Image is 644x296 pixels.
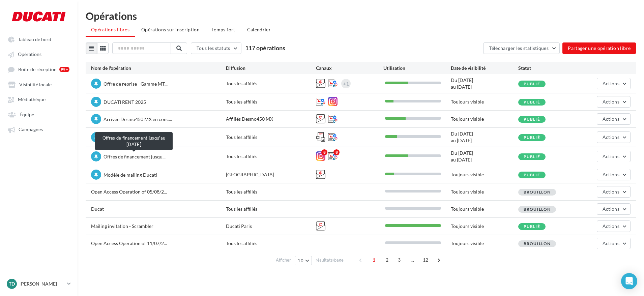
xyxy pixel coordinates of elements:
[59,67,69,72] div: 99+
[18,36,51,42] span: Tableau de bord
[4,123,74,135] a: Campagnes
[91,65,226,71] div: Nom de l'opération
[603,206,619,212] span: Actions
[91,189,167,195] span: Open Access Operation of 05/08/2...
[276,257,291,263] span: Afficher
[4,93,74,105] a: Médiathèque
[4,33,74,45] a: Tableau de bord
[226,116,316,122] div: Affiliés Desmo450 MX
[451,150,518,163] div: Du [DATE] au [DATE]
[211,27,235,32] span: Temps fort
[597,151,631,162] button: Actions
[91,223,153,229] span: Mailing invitation - Scrambler
[91,240,167,246] span: Open Access Operation of 11/07/2...
[9,280,15,287] span: TD
[226,98,316,105] div: Tous les affiliés
[451,171,518,178] div: Toujours visible
[369,255,379,265] span: 1
[524,135,540,140] span: Publié
[104,154,166,159] span: Offres de financement jusqu...
[483,42,560,54] button: Télécharger les statistiques
[524,172,540,177] span: Publié
[451,240,518,247] div: Toujours visible
[524,154,540,159] span: Publié
[245,44,285,52] span: 117 opérations
[524,81,540,86] span: Publié
[104,116,172,122] span: Arrivée Desmo450 MX en conc...
[603,99,619,105] span: Actions
[451,98,518,105] div: Toujours visible
[91,206,104,212] span: Ducat
[451,188,518,195] div: Toujours visible
[298,258,303,263] span: 10
[382,255,392,265] span: 2
[226,240,316,247] div: Tous les affiliés
[597,96,631,108] button: Actions
[603,81,619,86] span: Actions
[4,48,74,60] a: Opérations
[394,255,405,265] span: 3
[18,52,41,57] span: Opérations
[597,220,631,232] button: Actions
[524,99,540,105] span: Publié
[226,188,316,195] div: Tous les affiliés
[603,240,619,246] span: Actions
[191,42,241,54] button: Tous les statuts
[603,116,619,122] span: Actions
[321,149,327,155] div: 8
[451,65,518,71] div: Date de visibilité
[451,206,518,212] div: Toujours visible
[451,116,518,122] div: Toujours visible
[621,273,637,289] div: Open Intercom Messenger
[316,65,383,71] div: Canaux
[489,45,549,51] span: Télécharger les statistiques
[104,172,157,178] span: Modèle de mailing Ducati
[333,149,340,155] div: 8
[603,223,619,229] span: Actions
[420,255,431,265] span: 12
[597,131,631,143] button: Actions
[197,45,230,51] span: Tous les statuts
[226,171,316,178] div: [GEOGRAPHIC_DATA]
[226,134,316,141] div: Tous les affiliés
[597,113,631,125] button: Actions
[226,153,316,160] div: Tous les affiliés
[19,127,43,132] span: Campagnes
[451,223,518,230] div: Toujours visible
[226,80,316,87] div: Tous les affiliés
[18,97,46,102] span: Médiathèque
[597,78,631,89] button: Actions
[104,81,168,87] span: Offre de reprise - Gamme MT...
[524,117,540,122] span: Publié
[86,11,636,21] div: Opérations
[226,206,316,212] div: Tous les affiliés
[316,257,344,263] span: résultats/page
[226,223,316,230] div: Ducati Paris
[4,63,74,76] a: Boîte de réception 99+
[562,42,636,54] button: Partager une opération libre
[19,82,52,87] span: Visibilité locale
[603,153,619,159] span: Actions
[597,186,631,198] button: Actions
[18,66,57,72] span: Boîte de réception
[603,189,619,195] span: Actions
[597,203,631,215] button: Actions
[597,238,631,249] button: Actions
[603,172,619,177] span: Actions
[383,65,451,71] div: Utilisation
[20,280,64,287] p: [PERSON_NAME]
[518,65,586,71] div: Statut
[451,130,518,144] div: Du [DATE] au [DATE]
[141,27,200,32] span: Opérations sur inscription
[295,256,312,265] button: 10
[5,277,72,290] a: TD [PERSON_NAME]
[4,78,74,90] a: Visibilité locale
[104,99,146,105] span: DUCATI RENT 2025
[20,112,34,117] span: Équipe
[603,134,619,140] span: Actions
[226,65,316,71] div: Diffusion
[597,169,631,180] button: Actions
[407,255,418,265] span: ...
[524,241,551,246] span: Brouillon
[524,189,551,195] span: Brouillon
